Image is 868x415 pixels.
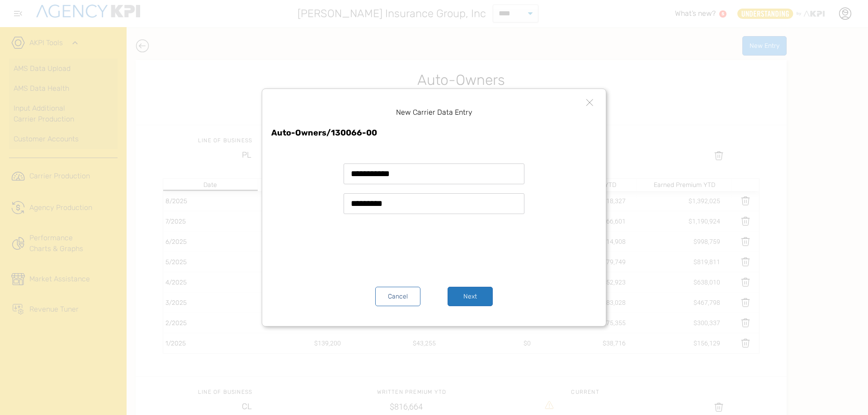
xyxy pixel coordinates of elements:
[375,287,420,306] button: Cancel
[326,128,331,138] span: /
[396,107,472,118] h1: New Carrier Data Entry
[448,287,493,306] button: Next
[271,128,326,138] span: Auto-Owners
[331,128,377,138] span: 130066-00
